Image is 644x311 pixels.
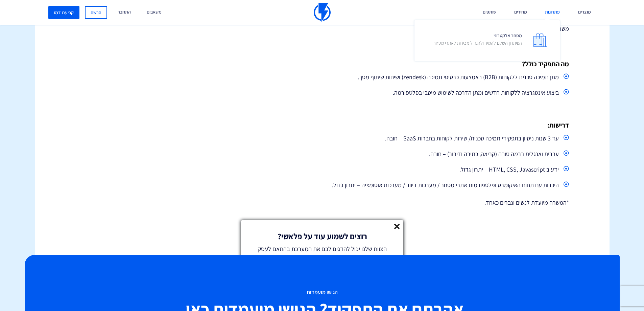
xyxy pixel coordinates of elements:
li: ידע ב HTML, CSS, Javascript – יתרון גדול. [285,163,569,176]
h4: דרישות: [285,121,569,129]
span: מסחר אלקטרוני [433,30,522,50]
p: משרה מלאה, ימים א'-ה', 9:00-18:00 [285,24,569,34]
li: עד 3 שנות ניסיון בתפקידי תמיכה טכנית/ שירות לקוחות בחברות SaaS – חובה. [285,132,569,145]
a: הרשם [85,6,107,19]
li: היכרות עם תחום האיקומרס ופלטפורמות אתרי מסחר / מערכות דיוור / מערכות אוטומציה – יתרון גדול. [285,179,569,191]
li: עברית ואנגלית ברמה טובה (קריאה, כתיבה ודיבור) – חובה. [285,148,569,160]
a: קביעת דמו [48,6,79,19]
h4: מה התפקיד כולל? [285,60,569,68]
li: מתן תמיכה טכנית ללקוחות (B2B) באמצעות כרטיסי תמיכה (zendesk) ושיחות שיתוף מסך. [285,71,569,83]
p: הפיתרון השלם להמיר ולהגדיל מכירות לאתרי מסחר [433,40,522,46]
span: הגישו מועמדות [58,289,586,296]
p: *המשרה מיועדת לנשים וגברים כאחד. [285,198,569,207]
a: מסחר אלקטרוניהפיתרון השלם להמיר ולהגדיל מכירות לאתרי מסחר [420,25,555,56]
li: ביצוע אינטגרציה ללקוחות חדשים ומתן הדרכה לשימוש מיטבי בפלטפורמה. [285,87,569,99]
